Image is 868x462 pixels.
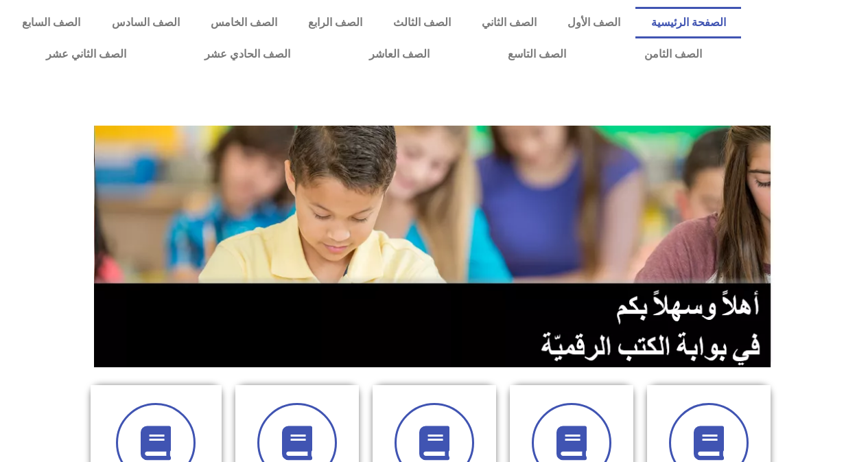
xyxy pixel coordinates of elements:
a: الصف السادس [96,7,195,38]
a: الصف الخامس [195,7,292,38]
a: الصف الثاني [466,7,552,38]
a: الصف الحادي عشر [165,38,329,70]
a: الصفحة الرئيسية [635,7,741,38]
a: الصف الثالث [377,7,466,38]
a: الصف الأول [552,7,635,38]
a: الصف الثامن [605,38,741,70]
a: الصف التاسع [469,38,605,70]
a: الصف الرابع [292,7,377,38]
a: الصف السابع [7,7,96,38]
a: الصف الثاني عشر [7,38,165,70]
a: الصف العاشر [330,38,469,70]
